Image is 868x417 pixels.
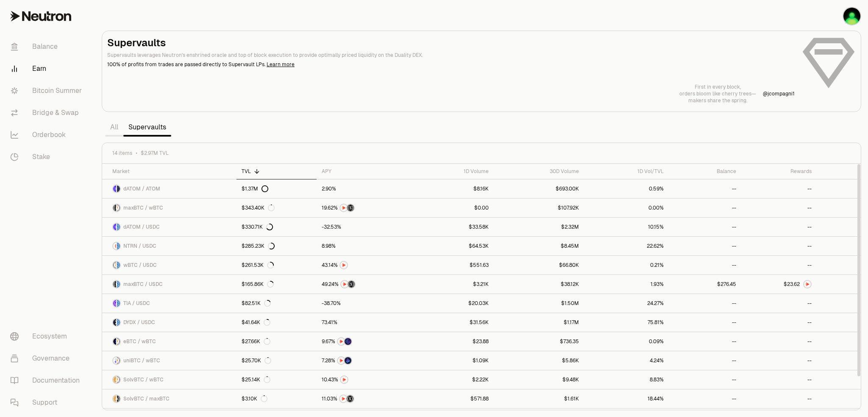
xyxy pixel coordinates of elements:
[669,179,741,198] a: --
[105,119,123,136] a: All
[494,218,584,236] a: $2.32M
[584,199,669,217] a: 0.00%
[123,224,160,230] span: dATOM / USDC
[267,61,295,68] a: Learn more
[494,256,584,274] a: $66.80K
[3,36,92,58] a: Balance
[242,357,271,364] div: $25.70K
[584,218,669,236] a: 10.15%
[242,262,274,269] div: $261.53K
[236,237,317,255] a: $285.23K
[102,351,236,370] a: uniBTC LogowBTC LogouniBTC / wBTC
[113,281,116,288] img: maxBTC Logo
[338,338,345,345] img: NTRN
[102,294,236,313] a: TIA LogoUSDC LogoTIA / USDC
[123,204,163,211] span: maxBTC / wBTC
[494,179,584,198] a: $693.00K
[236,389,317,408] a: $3.10K
[411,218,494,236] a: $33.58K
[3,347,92,369] a: Governance
[411,351,494,370] a: $1.09K
[584,294,669,313] a: 24.27%
[584,237,669,255] a: 22.62%
[236,370,317,389] a: $25.14K
[494,199,584,217] a: $107.92K
[123,357,160,364] span: uniBTC / wBTC
[322,204,406,212] button: NTRNStructured Points
[679,84,756,90] p: First in every block,
[3,80,92,102] a: Bitcoin Summer
[102,332,236,351] a: eBTC LogowBTC LogoeBTC / wBTC
[741,199,817,217] a: --
[669,237,741,255] a: --
[741,389,817,408] a: --
[741,237,817,255] a: --
[345,338,351,345] img: EtherFi Points
[843,8,860,25] img: Atom Wallet
[741,332,817,351] a: --
[340,262,347,269] img: NTRN
[741,256,817,274] a: --
[117,376,120,383] img: wBTC Logo
[322,375,406,384] button: NTRN
[584,256,669,274] a: 0.21%
[242,338,270,345] div: $27.66K
[584,389,669,408] a: 18.44%
[317,370,411,389] a: NTRN
[236,275,317,294] a: $165.86K
[236,313,317,332] a: $41.64K
[242,185,268,192] div: $1.37M
[102,256,236,274] a: wBTC LogoUSDC LogowBTC / USDC
[242,319,270,326] div: $41.64K
[669,199,741,217] a: --
[317,389,411,408] a: NTRNStructured Points
[242,243,275,249] div: $285.23K
[411,275,494,294] a: $3.21K
[499,168,579,175] div: 30D Volume
[123,376,164,383] span: SolvBTC / wBTC
[416,168,489,175] div: 1D Volume
[242,204,275,211] div: $343.40K
[322,261,406,269] button: NTRN
[107,36,795,50] h2: Supervaults
[242,300,271,307] div: $82.51K
[411,294,494,313] a: $20.03K
[669,294,741,313] a: --
[242,376,270,383] div: $25.14K
[317,275,411,294] a: NTRNStructured Points
[347,395,353,402] img: Structured Points
[494,389,584,408] a: $1.61K
[107,61,795,68] p: 100% of profits from trades are passed directly to Supervault LPs.
[741,275,817,294] a: NTRN Logo
[347,204,354,211] img: Structured Points
[411,199,494,217] a: $0.00
[317,256,411,274] a: NTRN
[322,280,406,288] button: NTRNStructured Points
[113,185,116,192] img: dATOM Logo
[123,262,157,269] span: wBTC / USDC
[117,338,120,345] img: wBTC Logo
[102,313,236,332] a: DYDX LogoUSDC LogoDYDX / USDC
[3,369,92,392] a: Documentation
[669,313,741,332] a: --
[679,84,756,104] a: First in every block,orders bloom like cherry trees—makers share the spring.
[113,319,116,326] img: DYDX Logo
[348,281,355,288] img: Structured Points
[113,338,116,345] img: eBTC Logo
[494,332,584,351] a: $736.35
[117,204,120,211] img: wBTC Logo
[317,332,411,351] a: NTRNEtherFi Points
[112,168,231,175] div: Market
[494,275,584,294] a: $38.12K
[741,179,817,198] a: --
[584,332,669,351] a: 0.09%
[322,395,406,403] button: NTRNStructured Points
[117,185,120,192] img: ATOM Logo
[113,376,116,383] img: SolvBTC Logo
[117,243,120,249] img: USDC Logo
[141,150,169,157] span: $2.97M TVL
[123,319,155,326] span: DYDX / USDC
[113,224,116,230] img: dATOM Logo
[741,351,817,370] a: --
[117,319,120,326] img: USDC Logo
